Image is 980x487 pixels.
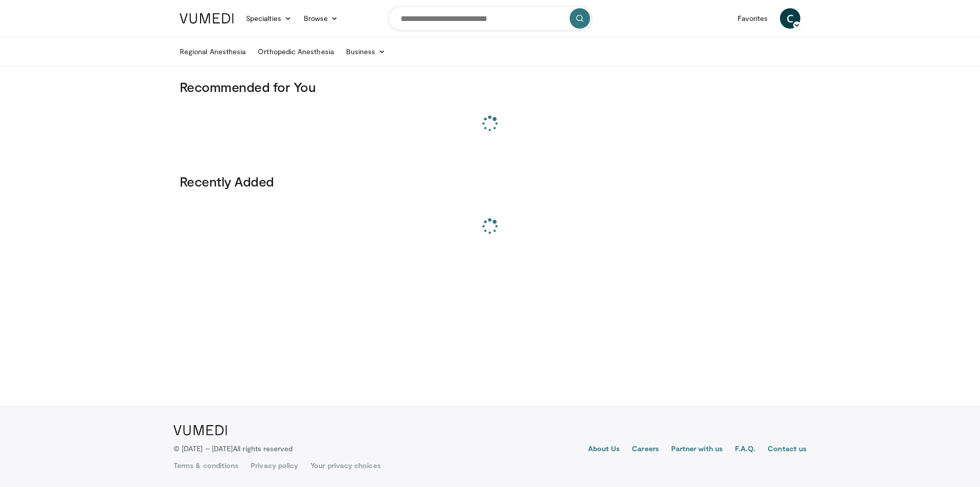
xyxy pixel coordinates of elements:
img: VuMedi Logo [174,425,227,435]
a: C [780,8,800,29]
h3: Recently Added [180,173,800,190]
h3: Recommended for You [180,79,800,95]
a: Business [340,41,392,62]
a: Regional Anesthesia [174,41,252,62]
a: Privacy policy [251,460,298,471]
a: Orthopedic Anesthesia [252,41,339,62]
a: Partner with us [671,444,723,456]
a: Browse [298,8,345,29]
a: F.A.Q. [735,444,755,456]
a: Favorites [731,8,774,29]
a: Contact us [768,444,806,456]
a: About Us [588,444,620,456]
a: Specialties [240,8,298,29]
img: VuMedi Logo [180,13,234,24]
input: Search topics, interventions [388,6,592,31]
span: All rights reserved [233,444,292,453]
a: Terms & conditions [174,460,238,471]
p: © [DATE] – [DATE] [174,444,293,454]
a: Your privacy choices [310,460,380,471]
a: Careers [632,444,659,456]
